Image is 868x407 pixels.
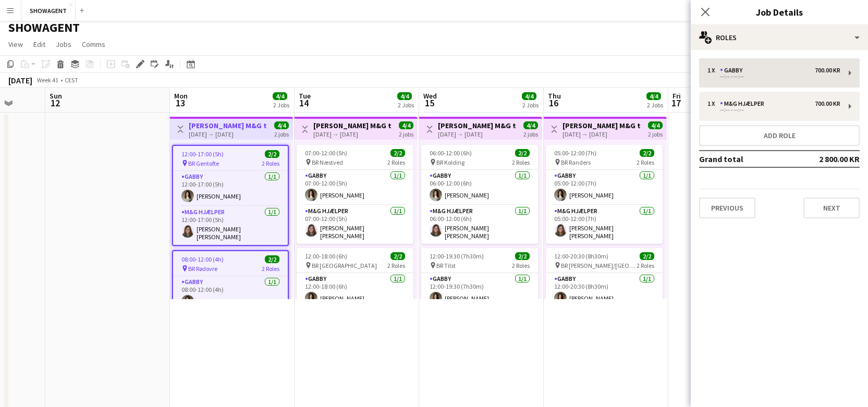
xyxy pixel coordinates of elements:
[397,92,412,100] span: 4/4
[387,262,405,269] span: 2 Roles
[172,145,289,246] div: 12:00-17:00 (5h)2/2 BR Gentofte2 RolesGABBY1/112:00-17:00 (5h)[PERSON_NAME]M&G Hjælper1/112:00-17...
[4,38,27,51] a: View
[273,101,289,109] div: 2 Jobs
[561,262,637,269] span: BR [PERSON_NAME]/[GEOGRAPHIC_DATA]
[52,38,76,51] a: Jobs
[173,276,288,312] app-card-role: GABBY1/108:00-12:00 (4h)[PERSON_NAME]
[273,92,287,100] span: 4/4
[673,91,681,101] span: Fri
[181,150,224,158] span: 12:00-17:00 (5h)
[512,158,530,166] span: 2 Roles
[637,158,654,166] span: 2 Roles
[436,262,456,269] span: BR Tilst
[297,248,413,347] app-job-card: 12:00-18:00 (6h)2/2 BR [GEOGRAPHIC_DATA]2 RolesGABBY1/112:00-18:00 (6h)[PERSON_NAME]M&G Hjælper1/...
[65,76,78,84] div: CEST
[172,250,289,351] app-job-card: 08:00-12:00 (4h)2/2 BR Rødovre2 RolesGABBY1/108:00-12:00 (4h)[PERSON_NAME]M&G Hjælper1/108:00-12:...
[265,150,279,158] span: 2/2
[399,121,413,129] span: 4/4
[438,121,516,130] h3: [PERSON_NAME] M&G tour
[34,76,60,84] span: Week 41
[794,151,860,167] td: 2 800.00 KR
[390,149,405,157] span: 2/2
[422,97,437,109] span: 15
[297,205,413,244] app-card-role: M&G Hjælper1/107:00-12:00 (5h)[PERSON_NAME] [PERSON_NAME] [PERSON_NAME]
[305,252,347,260] span: 12:00-18:00 (6h)
[720,67,747,74] div: GABBY
[189,121,266,130] h3: [PERSON_NAME] M&G tour
[699,125,860,146] button: Add role
[522,101,539,109] div: 2 Jobs
[546,248,663,347] app-job-card: 12:00-20:30 (8h30m)2/2 BR [PERSON_NAME]/[GEOGRAPHIC_DATA]2 RolesGABBY1/112:00-20:30 (8h30m)[PERSO...
[189,130,266,138] div: [DATE] → [DATE]
[305,149,347,157] span: 07:00-12:00 (5h)
[297,145,413,244] app-job-card: 07:00-12:00 (5h)2/2 BR Næstved2 RolesGABBY1/107:00-12:00 (5h)[PERSON_NAME]M&G Hjælper1/107:00-12:...
[648,129,663,138] div: 2 jobs
[313,121,391,130] h3: [PERSON_NAME] M&G tour
[313,130,391,138] div: [DATE] → [DATE]
[421,205,538,244] app-card-role: M&G Hjælper1/106:00-12:00 (6h)[PERSON_NAME] [PERSON_NAME] [PERSON_NAME]
[815,100,840,107] div: 700.00 KR
[546,145,663,244] app-job-card: 05:00-12:00 (7h)2/2 BR Randers2 RolesGABBY1/105:00-12:00 (7h)[PERSON_NAME]M&G Hjælper1/105:00-12:...
[390,252,405,260] span: 2/2
[815,67,840,74] div: 700.00 KR
[421,145,538,244] app-job-card: 06:00-12:00 (6h)2/2 BR Kolding2 RolesGABBY1/106:00-12:00 (6h)[PERSON_NAME]M&G Hjælper1/106:00-12:...
[399,129,413,138] div: 2 jobs
[554,252,608,260] span: 12:00-20:30 (8h30m)
[546,205,663,244] app-card-role: M&G Hjælper1/105:00-12:00 (7h)[PERSON_NAME] [PERSON_NAME] [PERSON_NAME]
[262,265,279,273] span: 2 Roles
[430,252,484,260] span: 12:00-19:30 (7h30m)
[546,97,561,109] span: 16
[56,40,71,49] span: Jobs
[563,130,640,138] div: [DATE] → [DATE]
[671,97,681,109] span: 17
[50,91,62,101] span: Sun
[421,248,538,347] app-job-card: 12:00-19:30 (7h30m)2/2 BR Tilst2 RolesGABBY1/112:00-19:30 (7h30m)[PERSON_NAME]M&G Hjælper1/112:00...
[548,91,561,101] span: Thu
[33,40,45,49] span: Edit
[707,74,840,79] div: --:-- - --:--
[637,262,654,269] span: 2 Roles
[512,262,530,269] span: 2 Roles
[648,121,663,129] span: 4/4
[436,158,464,166] span: BR Kolding
[312,262,377,269] span: BR [GEOGRAPHIC_DATA]
[720,100,768,107] div: M&G Hjælper
[515,149,530,157] span: 2/2
[522,92,536,100] span: 4/4
[523,121,538,129] span: 4/4
[438,130,516,138] div: [DATE] → [DATE]
[174,91,188,101] span: Mon
[8,75,32,85] div: [DATE]
[21,1,76,21] button: SHOWAGENT
[78,38,109,51] a: Comms
[82,40,105,49] span: Comms
[640,149,654,157] span: 2/2
[297,273,413,309] app-card-role: GABBY1/112:00-18:00 (6h)[PERSON_NAME]
[262,159,279,167] span: 2 Roles
[8,40,23,49] span: View
[274,121,289,129] span: 4/4
[398,101,414,109] div: 2 Jobs
[297,97,311,109] span: 14
[561,158,591,166] span: BR Randers
[8,20,80,35] h1: SHOWAGENT
[430,149,472,157] span: 06:00-12:00 (6h)
[29,38,50,51] a: Edit
[181,255,224,263] span: 08:00-12:00 (4h)
[803,198,860,218] button: Next
[523,129,538,138] div: 2 jobs
[188,265,217,273] span: BR Rødovre
[640,252,654,260] span: 2/2
[312,158,343,166] span: BR Næstved
[515,252,530,260] span: 2/2
[421,273,538,309] app-card-role: GABBY1/112:00-19:30 (7h30m)[PERSON_NAME]
[188,159,219,167] span: BR Gentofte
[646,92,661,100] span: 4/4
[554,149,596,157] span: 05:00-12:00 (7h)
[48,97,62,109] span: 12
